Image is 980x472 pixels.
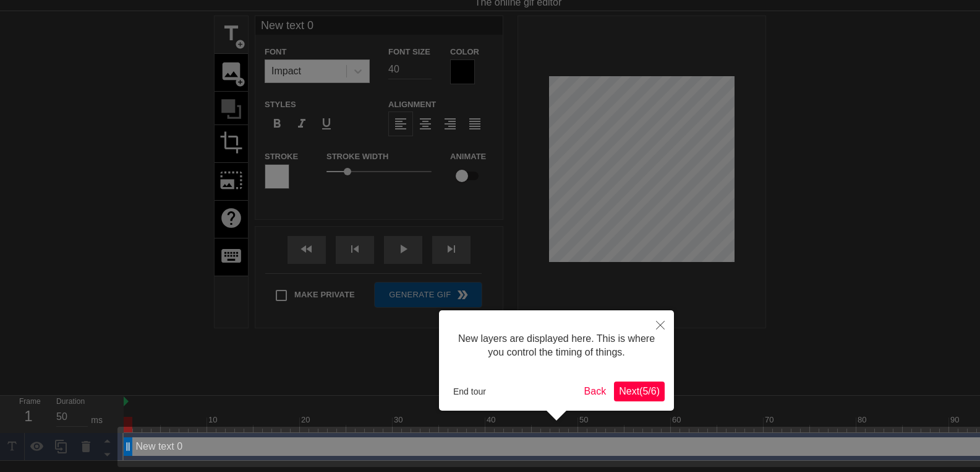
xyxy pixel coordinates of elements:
button: Next [614,382,665,401]
span: Next ( 5 / 6 ) [619,386,660,396]
button: Close [647,310,674,339]
div: New layers are displayed here. This is where you control the timing of things. [448,320,665,372]
button: Back [579,382,611,401]
button: End tour [448,382,491,401]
